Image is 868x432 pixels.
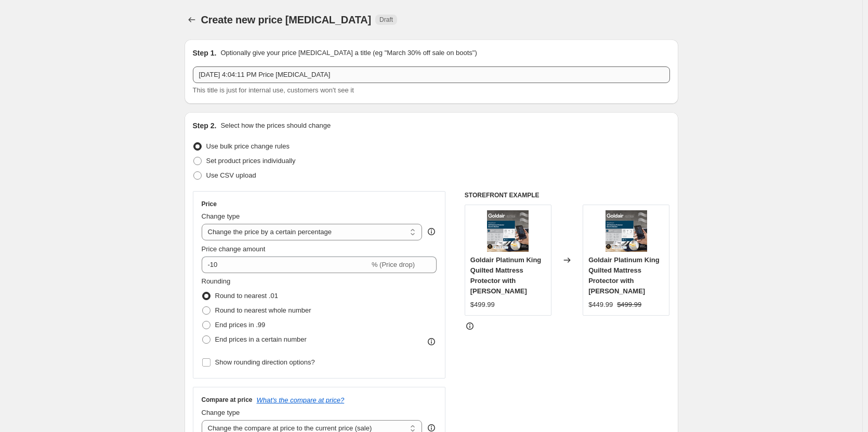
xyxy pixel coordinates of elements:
input: 30% off holiday sale [193,66,670,83]
span: Show rounding direction options? [215,358,315,366]
h6: STOREFRONT EXAMPLE [465,191,670,199]
span: Goldair Platinum King Quilted Mattress Protector with [PERSON_NAME] [588,256,660,295]
span: End prices in .99 [215,321,266,329]
button: Price change jobs [185,12,199,27]
span: Goldair Platinum King Quilted Mattress Protector with [PERSON_NAME] [470,256,542,295]
span: Round to nearest whole number [215,306,311,314]
h3: Compare at price [202,396,253,404]
span: Change type [202,409,240,416]
span: Price change amount [202,245,266,253]
span: End prices in a certain number [215,335,307,343]
img: GPEBSQ-K_Packaging_80x.png [487,210,529,252]
span: This title is just for internal use, customers won't see it [193,86,354,94]
strike: $499.99 [617,300,641,310]
h3: Price [202,200,217,208]
span: Change type [202,212,240,220]
span: Use CSV upload [206,171,256,179]
span: Use bulk price change rules [206,142,290,150]
p: Select how the prices should change [220,120,331,131]
span: Draft [379,16,393,24]
p: Optionally give your price [MEDICAL_DATA] a title (eg "March 30% off sale on boots") [220,48,477,58]
span: Set product prices individually [206,157,296,165]
img: GPEBSQ-K_Packaging_80x.png [606,210,647,252]
span: Round to nearest .01 [215,292,278,300]
h2: Step 2. [193,120,217,131]
span: Create new price [MEDICAL_DATA] [201,14,372,25]
div: $499.99 [470,300,495,310]
div: $449.99 [588,300,613,310]
div: help [426,226,437,237]
span: Rounding [202,277,231,285]
h2: Step 1. [193,48,217,58]
button: What's the compare at price? [257,396,345,404]
span: % (Price drop) [372,261,415,268]
input: -15 [202,256,370,273]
